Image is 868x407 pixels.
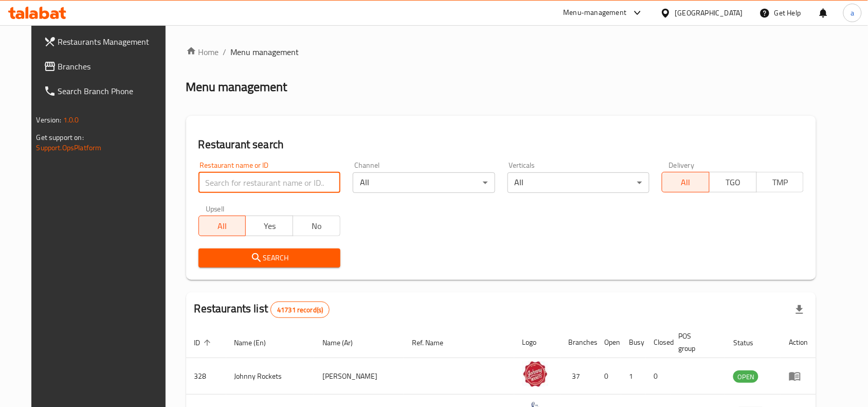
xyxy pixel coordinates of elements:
[851,7,854,19] span: a
[621,327,646,358] th: Busy
[508,172,649,193] div: All
[270,302,330,318] div: Total records count
[271,305,329,315] span: 41731 record(s)
[58,85,168,97] span: Search Branch Phone
[206,205,225,213] label: Upsell
[675,7,743,19] div: [GEOGRAPHIC_DATA]
[250,219,289,234] span: Yes
[662,172,710,192] button: All
[226,358,315,395] td: Johnny Rockets
[207,252,332,264] span: Search
[198,216,246,236] button: All
[714,175,753,190] span: TGO
[37,141,102,154] a: Support.OpsPlatform
[186,358,226,395] td: 328
[194,337,214,349] span: ID
[203,219,242,234] span: All
[35,29,176,54] a: Restaurants Management
[353,172,495,193] div: All
[669,162,695,169] label: Delivery
[756,172,804,192] button: TMP
[761,175,800,190] span: TMP
[198,137,804,152] h2: Restaurant search
[733,371,758,383] span: OPEN
[35,79,176,103] a: Search Branch Phone
[234,337,280,349] span: Name (En)
[314,358,404,395] td: [PERSON_NAME]
[35,54,176,79] a: Branches
[787,297,812,322] div: Export file
[564,7,627,19] div: Menu-management
[412,337,457,349] span: Ref. Name
[231,46,299,58] span: Menu management
[560,358,596,395] td: 37
[679,330,713,355] span: POS group
[733,370,758,383] div: OPEN
[58,36,168,48] span: Restaurants Management
[789,370,808,382] div: Menu
[186,46,219,58] a: Home
[297,219,336,234] span: No
[198,172,340,193] input: Search for restaurant name or ID..
[646,327,671,358] th: Closed
[560,327,596,358] th: Branches
[522,361,548,387] img: Johnny Rockets
[245,216,293,236] button: Yes
[37,113,62,127] span: Version:
[223,46,227,58] li: /
[322,337,366,349] span: Name (Ar)
[733,337,767,349] span: Status
[186,79,287,95] h2: Menu management
[666,175,706,190] span: All
[58,60,168,73] span: Branches
[596,327,621,358] th: Open
[709,172,757,192] button: TGO
[198,249,340,268] button: Search
[63,113,79,127] span: 1.0.0
[194,301,330,318] h2: Restaurants list
[37,131,84,144] span: Get support on:
[293,216,340,236] button: No
[781,327,816,358] th: Action
[514,327,560,358] th: Logo
[186,46,817,58] nav: breadcrumb
[596,358,621,395] td: 0
[646,358,671,395] td: 0
[621,358,646,395] td: 1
